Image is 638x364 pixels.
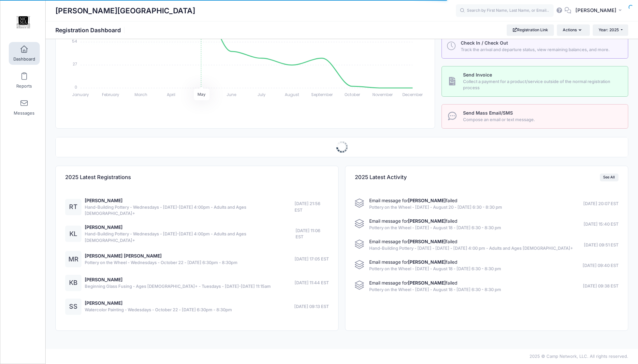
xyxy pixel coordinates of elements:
[85,231,296,244] span: Hand-Building Pottery - Wednesdays - [DATE]-[DATE] 4:00pm - Adults and Ages [DEMOGRAPHIC_DATA]+
[85,283,271,290] span: Beginning Glass Fusing - Ages [DEMOGRAPHIC_DATA]+ - Tuesdays - [DATE]-[DATE] 11:15am
[600,174,618,181] a: See All
[65,231,81,237] a: KL
[369,218,457,224] span: Email message for failed
[463,78,620,91] span: Collect a payment for a product/service outside of the normal registration process
[461,47,620,53] span: Track the arrival and departure status, view remaining balances, and more.
[583,262,618,269] span: [DATE] 09:40 EST
[529,354,628,359] span: 2025 © Camp Network, LLC. All rights reserved.
[463,110,513,116] span: Send Mass Email/SMS
[75,84,77,90] tspan: 0
[85,300,123,306] a: [PERSON_NAME]
[369,225,501,231] span: Pottery on the Wheel - [DATE] - August 18 - [DATE] 6:30 - 8:30 pm
[295,201,329,213] span: [DATE] 21:56 EST
[369,266,501,272] span: Pottery on the Wheel - [DATE] - August 18 - [DATE] 6:30 - 8:30 pm
[65,275,81,291] div: KB
[408,280,446,286] strong: [PERSON_NAME]
[369,259,457,265] span: Email message for failed
[65,304,81,310] a: SS
[571,3,628,18] button: [PERSON_NAME]
[369,245,573,252] span: Hand-Building Pottery - [DATE] - [DATE] - [DATE] 4:00 pm - Adults and Ages [DEMOGRAPHIC_DATA]+
[85,253,162,259] a: [PERSON_NAME] [PERSON_NAME]
[227,92,237,97] tspan: June
[442,104,628,129] a: Send Mass Email/SMS Compose an email or text message.
[65,280,81,286] a: KB
[16,83,32,89] span: Reports
[85,307,232,313] span: Watercolor Painting - Wedesdays - October 22 - [DATE] 6:30pm - 8:30pm
[369,239,457,244] span: Email message for failed
[372,92,393,97] tspan: November
[258,92,266,97] tspan: July
[55,27,126,34] h1: Registration Dashboard
[73,61,77,67] tspan: 27
[344,92,360,97] tspan: October
[403,92,423,97] tspan: December
[85,198,123,203] a: [PERSON_NAME]
[408,239,446,244] strong: [PERSON_NAME]
[9,96,40,119] a: Messages
[85,277,123,282] a: [PERSON_NAME]
[294,303,329,310] span: [DATE] 09:13 EST
[9,42,40,65] a: Dashboard
[369,287,501,293] span: Pottery on the Wheel - [DATE] - August 18 - [DATE] 6:30 - 8:30 pm
[584,242,618,248] span: [DATE] 09:51 EST
[295,280,329,286] span: [DATE] 11:44 EST
[584,221,618,228] span: [DATE] 15:40 EST
[197,92,206,97] tspan: May
[507,24,554,35] a: Registration Link
[442,66,628,97] a: Send Invoice Collect a payment for a product/service outside of the normal registration process
[11,10,36,35] img: Marietta Cobb Museum of Art
[65,299,81,315] div: SS
[583,201,618,207] span: [DATE] 20:07 EST
[408,198,446,203] strong: [PERSON_NAME]
[85,259,238,266] span: Pottery on the Wheel - Wednesdays - October 22 - [DATE] 6:30pm - 8:30pm
[55,3,195,18] h1: [PERSON_NAME][GEOGRAPHIC_DATA]
[65,168,131,187] h4: 2025 Latest Registrations
[295,256,329,262] span: [DATE] 17:05 EST
[369,280,457,286] span: Email message for failed
[355,168,407,187] h4: 2025 Latest Activity
[135,92,147,97] tspan: March
[14,110,35,116] span: Messages
[408,218,446,224] strong: [PERSON_NAME]
[285,92,299,97] tspan: August
[583,283,618,289] span: [DATE] 09:38 EST
[65,257,81,262] a: MR
[461,40,508,46] span: Check In / Check Out
[599,27,619,32] span: Year: 2025
[442,34,628,59] a: Check In / Check Out Track the arrival and departure status, view remaining balances, and more.
[369,198,457,203] span: Email message for failed
[408,259,446,265] strong: [PERSON_NAME]
[65,226,81,242] div: KL
[167,92,175,97] tspan: April
[369,204,502,211] span: Pottery on the Wheel - [DATE] - August 20 - [DATE] 6:30 - 8:30 pm
[463,117,620,123] span: Compose an email or text message.
[13,56,35,62] span: Dashboard
[593,24,628,35] button: Year: 2025
[296,228,329,240] span: [DATE] 11:06 EST
[65,204,81,210] a: RT
[85,224,123,230] a: [PERSON_NAME]
[72,38,77,44] tspan: 54
[9,69,40,92] a: Reports
[557,24,589,35] button: Actions
[312,92,333,97] tspan: September
[65,251,81,267] div: MR
[463,72,492,77] span: Send Invoice
[456,4,554,17] input: Search by First Name, Last Name, or Email...
[85,204,295,217] span: Hand-Building Pottery - Wednesdays - [DATE]-[DATE] 4:00pm - Adults and Ages [DEMOGRAPHIC_DATA]+
[575,7,616,14] span: [PERSON_NAME]
[65,199,81,215] div: RT
[0,7,46,38] a: Marietta Cobb Museum of Art
[102,92,119,97] tspan: February
[72,92,89,97] tspan: January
